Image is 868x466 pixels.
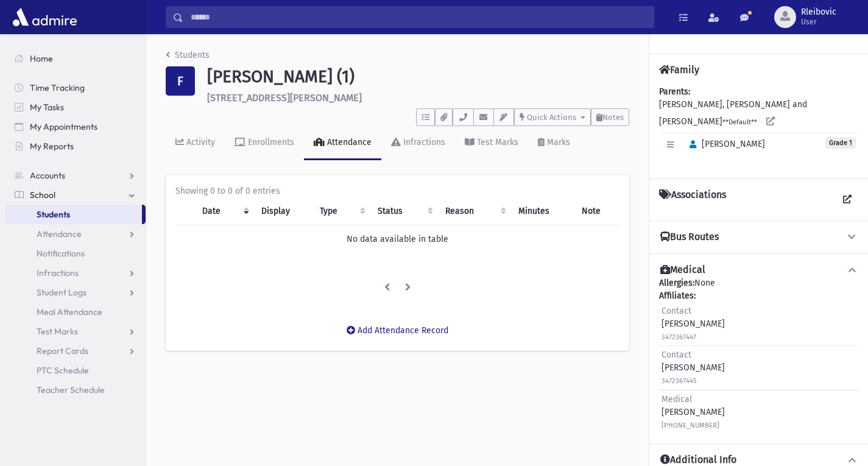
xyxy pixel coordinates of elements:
small: 3472367445 [662,377,697,385]
button: Quick Actions [514,108,591,126]
span: User [801,17,836,27]
a: Report Cards [5,341,146,361]
span: PTC Schedule [37,365,89,376]
button: Add Attendance Record [339,319,456,341]
a: Teacher Schedule [5,380,146,400]
td: No data available in table [175,225,619,253]
a: My Appointments [5,117,146,136]
div: Showing 0 to 0 of 0 entries [175,185,619,197]
div: Marks [545,137,570,147]
span: My Appointments [30,121,97,132]
a: Test Marks [455,126,528,160]
span: My Tasks [30,102,64,113]
div: Activity [184,137,215,147]
a: View all Associations [836,189,858,211]
b: Allergies: [659,278,694,288]
span: Student Logs [37,287,86,298]
a: Infractions [5,263,146,283]
div: [PERSON_NAME] [662,305,725,343]
h4: Bus Routes [660,231,719,244]
div: Infractions [401,137,445,147]
a: Meal Attendance [5,302,146,322]
th: Note [574,197,619,225]
div: [PERSON_NAME], [PERSON_NAME] and [PERSON_NAME] [659,85,858,169]
span: Teacher Schedule [37,384,105,395]
th: Status: activate to sort column ascending [370,197,438,225]
a: Students [5,205,142,224]
h6: [STREET_ADDRESS][PERSON_NAME] [207,92,629,104]
span: Accounts [30,170,65,181]
a: Enrollments [225,126,304,160]
h4: Medical [660,264,705,277]
a: Infractions [381,126,455,160]
a: Time Tracking [5,78,146,97]
a: Activity [166,126,225,160]
small: 3472367447 [662,333,696,341]
a: My Reports [5,136,146,156]
span: Report Cards [37,345,88,356]
span: Attendance [37,228,82,239]
span: Students [37,209,70,220]
span: Meal Attendance [37,306,102,317]
span: Contact [662,306,691,316]
a: Home [5,49,146,68]
span: Quick Actions [527,113,576,122]
span: Notifications [37,248,85,259]
span: Home [30,53,53,64]
a: Test Marks [5,322,146,341]
th: Minutes [511,197,575,225]
a: Notifications [5,244,146,263]
a: Students [166,50,210,60]
nav: breadcrumb [166,49,210,66]
h1: [PERSON_NAME] (1) [207,66,629,87]
a: Marks [528,126,580,160]
a: Attendance [5,224,146,244]
th: Date: activate to sort column ascending [195,197,253,225]
span: My Reports [30,141,74,152]
h4: Family [659,64,699,76]
button: Medical [659,264,858,277]
small: [PHONE_NUMBER] [662,422,719,429]
span: Infractions [37,267,79,278]
span: Test Marks [37,326,78,337]
span: Grade 1 [825,137,856,149]
a: Student Logs [5,283,146,302]
a: Accounts [5,166,146,185]
b: Parents: [659,86,690,97]
span: Notes [602,113,624,122]
div: [PERSON_NAME] [662,393,725,431]
button: Bus Routes [659,231,858,244]
th: Display [254,197,312,225]
h4: Associations [659,189,726,211]
span: Time Tracking [30,82,85,93]
div: F [166,66,195,96]
span: [PERSON_NAME] [684,139,765,149]
span: School [30,189,55,200]
div: Enrollments [245,137,294,147]
b: Affiliates: [659,291,696,301]
a: PTC Schedule [5,361,146,380]
a: School [5,185,146,205]
a: My Tasks [5,97,146,117]
div: Test Marks [475,137,518,147]
button: Notes [591,108,629,126]
span: Contact [662,350,691,360]
th: Type: activate to sort column ascending [312,197,370,225]
a: Attendance [304,126,381,160]
span: Rleibovic [801,7,836,17]
span: Medical [662,394,692,404]
div: Attendance [325,137,372,147]
img: AdmirePro [10,5,80,29]
th: Reason: activate to sort column ascending [438,197,510,225]
input: Search [183,6,654,28]
div: None [659,277,858,434]
div: [PERSON_NAME] [662,348,725,387]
